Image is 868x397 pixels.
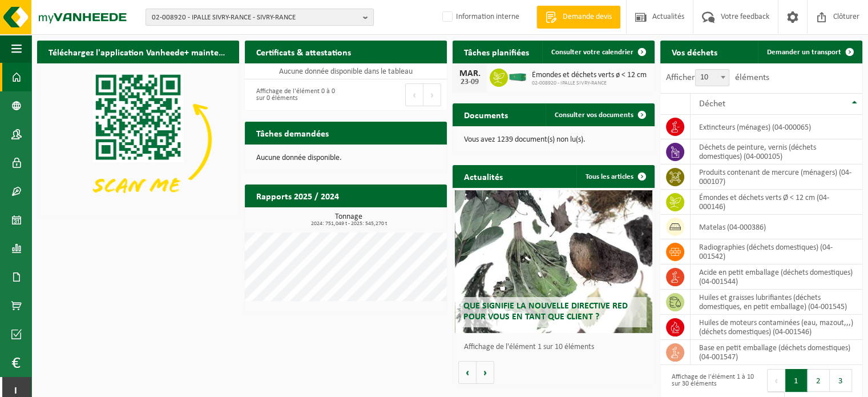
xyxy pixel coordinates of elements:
[666,73,769,82] label: Afficher éléments
[256,154,435,162] p: Aucune donnée disponible.
[453,165,514,187] h2: Actualités
[532,80,647,87] span: 02-008920 - IPALLE SIVRY-RANCE
[152,9,358,26] span: 02-008920 - IPALLE SIVRY-RANCE - SIVRY-RANCE
[405,83,423,106] button: Previous
[245,185,350,207] h2: Rapports 2025 / 2024
[477,361,494,384] button: Volgende
[453,41,540,63] h2: Tâches planifiées
[691,239,862,264] td: Radiographies (déchets domestiques) (04-001542)
[458,69,481,78] div: MAR.
[251,221,447,227] span: 2024: 751,049 t - 2025: 545,270 t
[699,99,725,109] span: Déchet
[696,70,729,86] span: 10
[464,136,643,144] p: Vous avez 1239 document(s) non lu(s).
[423,83,441,106] button: Next
[785,369,808,392] button: 1
[758,41,861,63] a: Demander un transport
[546,103,653,126] a: Consulter vos documents
[576,165,653,188] a: Tous les articles
[691,115,862,139] td: extincteurs (ménages) (04-000065)
[695,69,729,86] span: 10
[691,215,862,239] td: matelas (04-000386)
[808,369,830,392] button: 2
[146,9,374,26] button: 02-008920 - IPALLE SIVRY-RANCE - SIVRY-RANCE
[691,264,862,290] td: acide en petit emballage (déchets domestiques) (04-001544)
[245,63,447,79] td: Aucune donnée disponible dans le tableau
[458,78,481,86] div: 23-09
[532,71,647,80] span: Émondes et déchets verts ø < 12 cm
[251,213,447,227] h3: Tonnage
[560,11,615,23] span: Demande devis
[463,302,628,322] span: Que signifie la nouvelle directive RED pour vous en tant que client ?
[348,207,446,230] a: Consulter les rapports
[767,49,841,56] span: Demander un transport
[691,315,862,340] td: huiles de moteurs contaminées (eau, mazout,,,) (déchets domestiques) (04-001546)
[691,165,862,190] td: produits contenant de mercure (ménagers) (04-000107)
[458,361,477,384] button: Vorige
[251,82,340,107] div: Affichage de l'élément 0 à 0 sur 0 éléments
[555,111,633,119] span: Consulter vos documents
[245,122,340,144] h2: Tâches demandées
[464,343,649,351] p: Affichage de l'élément 1 sur 10 éléments
[767,369,785,392] button: Previous
[691,190,862,215] td: émondes et déchets verts Ø < 12 cm (04-000146)
[37,41,239,63] h2: Téléchargez l'application Vanheede+ maintenant!
[551,49,633,56] span: Consulter votre calendrier
[455,190,653,333] a: Que signifie la nouvelle directive RED pour vous en tant que client ?
[830,369,852,392] button: 3
[536,6,620,29] a: Demande devis
[691,340,862,365] td: Base en petit emballage (déchets domestiques) (04-001547)
[691,139,862,165] td: déchets de peinture, vernis (déchets domestiques) (04-000105)
[542,41,653,63] a: Consulter votre calendrier
[660,41,729,63] h2: Vos déchets
[440,9,519,26] label: Information interne
[37,63,239,215] img: Download de VHEPlus App
[245,41,362,63] h2: Certificats & attestations
[508,71,527,82] img: HK-XC-30-GN-00
[453,103,519,126] h2: Documents
[691,290,862,315] td: huiles et graisses lubrifiantes (déchets domestiques, en petit emballage) (04-001545)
